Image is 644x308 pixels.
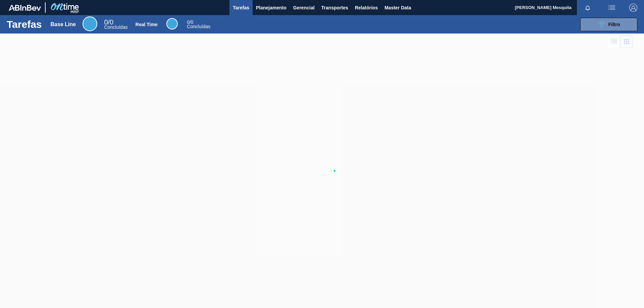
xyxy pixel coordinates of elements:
[293,4,315,12] span: Gerencial
[384,4,411,12] span: Master Data
[104,18,108,26] span: 0
[187,20,210,29] div: Real Time
[608,4,616,12] img: userActions
[187,19,190,25] span: 0
[104,18,113,26] span: / 0
[187,24,210,29] span: Concluídas
[608,22,620,27] span: Filtro
[7,20,42,28] h1: Tarefas
[233,4,249,12] span: Tarefas
[321,4,348,12] span: Transportes
[577,3,598,12] button: Notificações
[629,4,637,12] img: Logout
[136,22,158,27] div: Real Time
[187,19,193,25] span: / 0
[51,21,76,27] div: Base Line
[104,24,127,30] span: Concluídas
[355,4,378,12] span: Relatórios
[580,18,637,31] button: Filtro
[166,18,178,29] div: Real Time
[256,4,286,12] span: Planejamento
[9,5,41,11] img: TNhmsLtSVTkK8tSr43FrP2fwEKptu5GPRR3wAAAABJRU5ErkJggg==
[104,19,127,29] div: Base Line
[83,16,97,31] div: Base Line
